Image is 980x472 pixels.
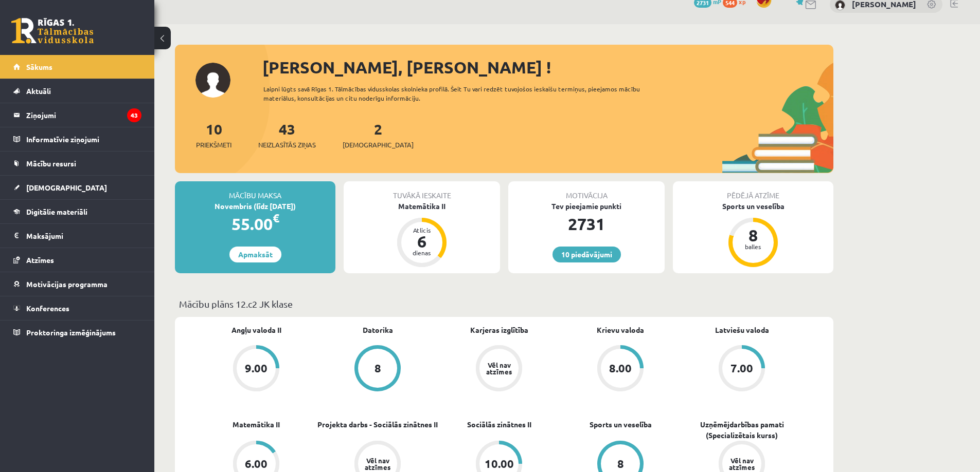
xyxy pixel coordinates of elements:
span: [DEMOGRAPHIC_DATA] [26,183,107,192]
legend: Informatīvie ziņojumi [26,127,141,151]
a: Sports un veselība [590,419,652,430]
span: Aktuāli [26,86,51,96]
span: Digitālie materiāli [26,207,87,216]
div: Laipni lūgts savā Rīgas 1. Tālmācības vidusskolas skolnieka profilā. Šeit Tu vari redzēt tuvojošo... [263,84,658,103]
span: Konferences [26,304,69,313]
a: Rīgas 1. Tālmācības vidusskola [11,18,94,44]
div: dienas [406,250,437,256]
div: Motivācija [508,181,665,201]
span: Mācību resursi [26,159,76,168]
div: Mācību maksa [175,181,335,201]
a: Ziņojumi43 [13,103,141,127]
a: 7.00 [681,345,803,393]
div: Atlicis [406,227,437,233]
div: 8 [617,458,624,469]
span: Atzīmes [26,255,54,265]
a: 8 [317,345,438,393]
a: Uzņēmējdarbības pamati (Specializētais kurss) [681,419,803,441]
div: Vēl nav atzīmes [727,457,756,470]
a: Vēl nav atzīmes [438,345,560,393]
a: Informatīvie ziņojumi [13,127,141,151]
a: Projekta darbs - Sociālās zinātnes II [317,419,438,430]
a: 8.00 [560,345,681,393]
a: 10 piedāvājumi [553,247,621,262]
i: 43 [127,108,141,122]
a: Latviešu valoda [715,325,769,335]
span: Proktoringa izmēģinājums [26,328,116,337]
a: Proktoringa izmēģinājums [13,320,141,344]
span: Priekšmeti [196,140,231,150]
span: € [273,211,279,225]
a: Maksājumi [13,224,141,248]
div: 6 [406,233,437,250]
a: Apmaksāt [229,247,281,262]
div: Novembris (līdz [DATE]) [175,201,335,212]
a: Angļu valoda II [231,325,281,335]
a: Karjeras izglītība [470,325,528,335]
a: Sākums [13,55,141,79]
div: 2731 [508,212,665,236]
span: Neizlasītās ziņas [258,140,316,150]
div: 8 [375,363,381,374]
a: Digitālie materiāli [13,200,141,223]
legend: Maksājumi [26,224,141,248]
div: 8.00 [609,363,632,374]
a: 9.00 [195,345,317,393]
a: Krievu valoda [597,325,644,335]
div: [PERSON_NAME], [PERSON_NAME] ! [262,55,833,80]
div: 55.00 [175,212,335,236]
span: Sākums [26,62,52,71]
a: Datorika [363,325,393,335]
a: 43Neizlasītās ziņas [258,120,316,150]
a: Atzīmes [13,248,141,272]
div: 8 [738,227,769,243]
a: Konferences [13,296,141,320]
div: Matemātika II [344,201,500,212]
a: Mācību resursi [13,152,141,175]
a: Sociālās zinātnes II [467,419,531,430]
div: Tev pieejamie punkti [508,201,665,212]
a: Sports un veselība 8 balles [673,201,833,269]
a: 10Priekšmeti [196,120,231,150]
div: Vēl nav atzīmes [485,362,513,375]
div: 9.00 [245,363,268,374]
div: Vēl nav atzīmes [363,457,392,470]
div: Pēdējā atzīme [673,181,833,201]
span: Motivācijas programma [26,279,108,289]
a: [DEMOGRAPHIC_DATA] [13,176,141,199]
div: balles [738,243,769,250]
div: Tuvākā ieskaite [344,181,500,201]
p: Mācību plāns 12.c2 JK klase [179,297,829,311]
div: 10.00 [485,458,514,469]
legend: Ziņojumi [26,103,141,127]
div: 7.00 [730,363,753,374]
span: [DEMOGRAPHIC_DATA] [343,140,414,150]
a: Motivācijas programma [13,272,141,296]
a: Matemātika II Atlicis 6 dienas [344,201,500,269]
div: Sports un veselība [673,201,833,212]
a: 2[DEMOGRAPHIC_DATA] [343,120,414,150]
div: 6.00 [245,458,268,469]
a: Aktuāli [13,79,141,103]
a: Matemātika II [233,419,280,430]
